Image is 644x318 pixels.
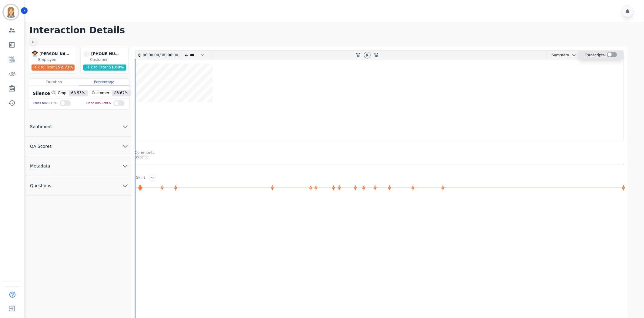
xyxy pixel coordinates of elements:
[25,117,131,137] button: Sentiment chevron down
[25,124,57,130] span: Sentiment
[25,176,131,196] button: Questions chevron down
[89,91,112,96] span: Customer
[135,150,624,155] div: Comments
[122,123,129,130] svg: chevron down
[143,51,180,60] div: /
[83,65,126,71] div: Talk to listen
[29,79,79,85] div: Duration
[569,53,576,58] button: chevron down
[32,90,55,96] div: Silence
[572,53,576,58] svg: chevron down
[91,51,122,57] div: [PHONE_NUMBER]
[109,65,124,69] span: 51.89 %
[136,175,145,181] div: Skills
[161,51,177,60] div: 00:00:00
[135,155,624,160] div: 00:00:00
[547,51,569,60] div: Summary
[25,163,55,169] span: Metadata
[38,57,75,62] div: Employee
[32,65,75,71] div: Talk to listen
[29,25,644,36] h1: Interaction Details
[79,79,129,85] div: Percentage
[55,65,73,69] span: 192.73 %
[33,99,57,108] div: Cross talk 0.18 %
[25,183,56,189] span: Questions
[122,182,129,189] svg: chevron down
[585,51,605,60] div: Transcripts
[90,57,127,62] div: Customer
[4,5,18,19] img: Bordered avatar
[25,156,131,176] button: Metadata chevron down
[39,51,70,57] div: [PERSON_NAME]
[86,99,111,108] div: Dead air 51.98 %
[25,143,57,149] span: QA Scores
[56,91,69,96] span: Emp
[69,91,88,96] span: 68.53 %
[143,51,159,60] div: 00:00:00
[122,143,129,150] svg: chevron down
[122,162,129,170] svg: chevron down
[25,137,131,156] button: QA Scores chevron down
[112,91,131,96] span: 83.67 %
[83,51,90,57] span: -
